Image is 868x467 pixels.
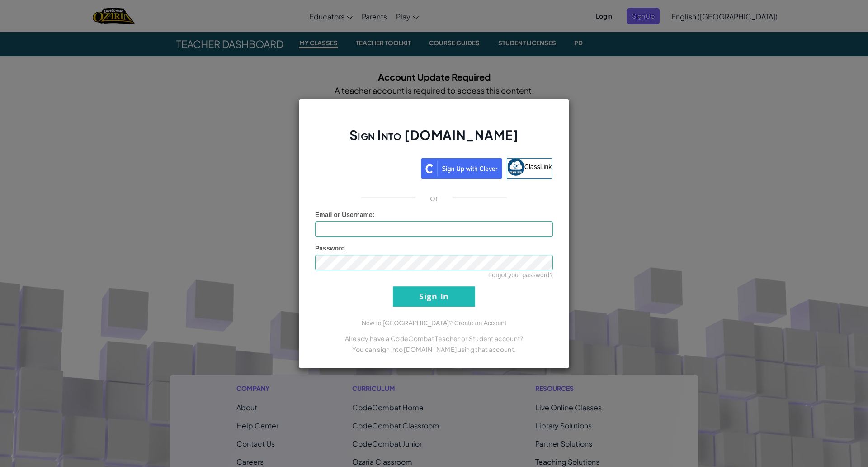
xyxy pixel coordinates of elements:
p: Already have a CodeCombat Teacher or Student account? [315,333,553,344]
iframe: Sign in with Google Button [311,157,421,177]
p: You can sign into [DOMAIN_NAME] using that account. [315,344,553,355]
span: Password [315,245,345,252]
input: Sign In [393,286,475,307]
span: ClassLink [524,163,552,170]
img: classlink-logo-small.png [507,159,524,176]
label: : [315,210,375,219]
img: clever_sso_button@2x.png [421,158,502,179]
a: New to [GEOGRAPHIC_DATA]? Create an Account [362,319,506,327]
p: or [430,193,439,203]
h2: Sign Into [DOMAIN_NAME] [315,126,553,153]
span: Email or Username [315,211,373,218]
a: Forgot your password? [488,271,553,279]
